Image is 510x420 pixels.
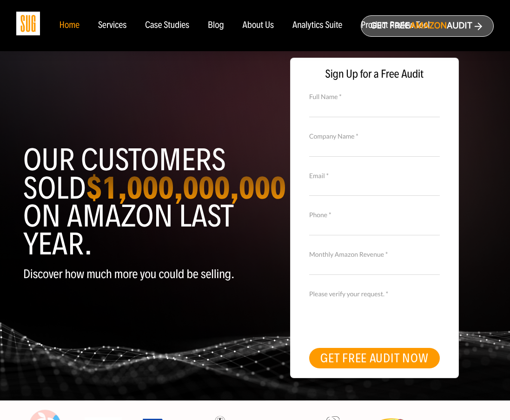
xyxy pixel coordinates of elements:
[309,348,440,368] button: GET FREE AUDIT NOW
[309,219,440,235] input: Contact Number *
[309,140,440,156] input: Company Name *
[59,20,79,31] a: Home
[145,20,189,31] a: Case Studies
[309,289,440,299] label: Please verify your request. *
[292,20,342,31] a: Analytics Suite
[309,180,440,196] input: Email *
[208,20,224,31] a: Blog
[23,267,248,281] p: Discover how much more you could be selling.
[309,259,440,275] input: Monthly Amazon Revenue *
[309,131,440,141] label: Company Name *
[309,171,440,181] label: Email *
[361,15,494,37] a: Get freeAmazonAudit
[309,210,440,220] label: Phone *
[309,298,450,334] iframe: reCAPTCHA
[309,92,440,102] label: Full Name *
[23,146,248,258] h1: Our customers sold on Amazon last year.
[309,100,440,117] input: Full Name *
[98,20,126,31] a: Services
[243,20,274,31] a: About Us
[410,21,447,31] span: Amazon
[16,12,40,35] img: Sug
[86,169,286,207] strong: $1,000,000,000
[309,249,440,260] label: Monthly Amazon Revenue *
[361,20,430,31] a: Product Review Tool
[300,67,449,81] span: Sign Up for a Free Audit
